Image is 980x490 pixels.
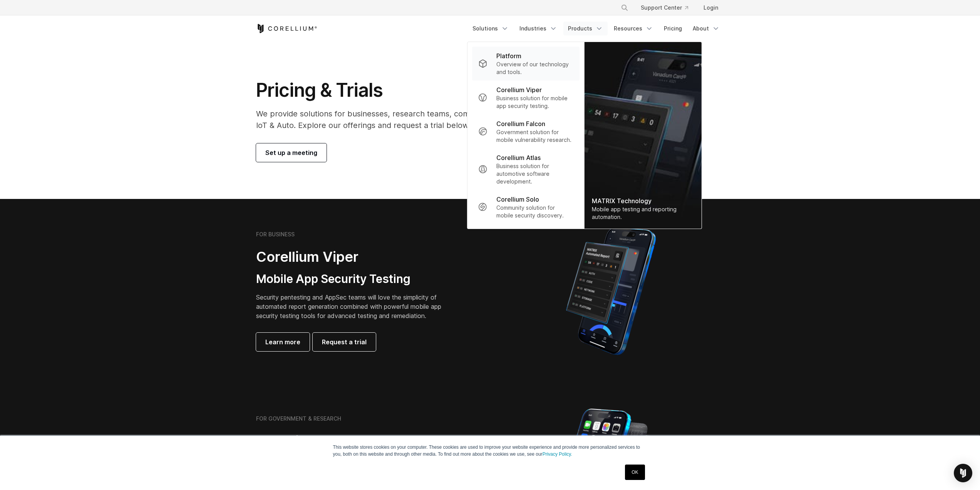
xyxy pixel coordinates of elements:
[618,1,632,15] button: Search
[256,293,453,320] p: Security pentesting and AppSec teams will love the simplicity of automated report generation comb...
[954,464,972,482] div: Open Intercom Messenger
[256,143,327,162] a: Set up a meeting
[322,337,367,347] span: Request a trial
[256,79,563,102] h1: Pricing & Trials
[592,196,694,205] div: MATRIX Technology
[468,22,724,35] div: Navigation Menu
[496,85,542,94] p: Corellium Viper
[472,148,579,190] a: Corellium Atlas Business solution for automotive software development.
[496,61,573,76] p: Overview of our technology and tools.
[584,42,701,229] img: Matrix_WebNav_1x
[625,465,645,480] a: OK
[496,51,521,61] p: Platform
[496,128,573,144] p: Government solution for mobile vulnerability research.
[472,190,579,224] a: Corellium Solo Community solution for mobile security discovery.
[256,415,341,422] h6: FOR GOVERNMENT & RESEARCH
[496,94,573,110] p: Business solution for mobile app security testing.
[265,337,300,347] span: Learn more
[472,115,579,148] a: Corellium Falcon Government solution for mobile vulnerability research.
[563,22,608,35] a: Products
[472,81,579,115] a: Corellium Viper Business solution for mobile app security testing.
[553,224,669,359] img: Corellium MATRIX automated report on iPhone showing app vulnerability test results across securit...
[256,248,453,266] h2: Corellium Viper
[592,205,694,221] div: Mobile app testing and reporting automation.
[256,24,317,33] a: Corellium Home
[609,22,658,35] a: Resources
[256,108,563,131] p: We provide solutions for businesses, research teams, community individuals, and IoT & Auto. Explo...
[472,47,579,81] a: Platform Overview of our technology and tools.
[697,1,724,15] a: Login
[496,204,573,219] p: Community solution for mobile security discovery.
[265,148,317,157] span: Set up a meeting
[333,444,647,458] p: This website stores cookies on your computer. These cookies are used to improve your website expe...
[496,119,545,128] p: Corellium Falcon
[256,333,310,351] a: Learn more
[659,22,687,35] a: Pricing
[496,162,573,185] p: Business solution for automotive software development.
[584,42,701,229] a: MATRIX Technology Mobile app testing and reporting automation.
[635,1,694,15] a: Support Center
[688,22,724,35] a: About
[468,22,513,35] a: Solutions
[611,1,724,15] div: Navigation Menu
[313,333,376,351] a: Request a trial
[515,22,562,35] a: Industries
[543,451,572,457] a: Privacy Policy.
[256,433,472,450] h2: Corellium Falcon
[496,153,541,162] p: Corellium Atlas
[256,272,453,286] h3: Mobile App Security Testing
[256,231,295,238] h6: FOR BUSINESS
[496,195,539,204] p: Corellium Solo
